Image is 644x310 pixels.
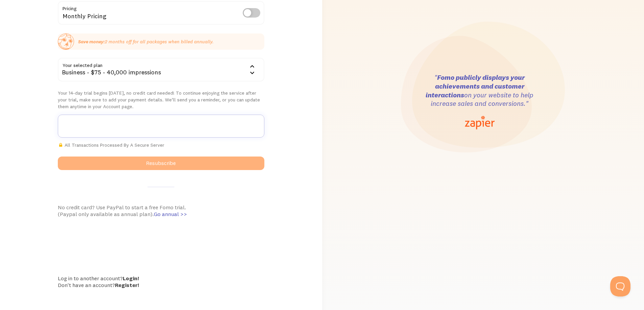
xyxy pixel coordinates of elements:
div: Monthly Pricing [58,1,264,26]
button: Resubscribe [58,157,264,170]
div: Don't have an account? [58,282,264,288]
div: No credit card? Use PayPal to start a free Fomo trial. (Paypal only available as annual plan). [58,204,264,217]
iframe: Help Scout Beacon - Open [610,276,630,296]
iframe: To enrich screen reader interactions, please activate Accessibility in Grammarly extension settings [62,123,260,129]
a: Login! [123,275,139,282]
div: Log in to another account? [58,275,264,282]
h3: " on your website to help increase sales and conversions." [426,73,534,108]
strong: Fomo publicly displays your achievements and customer interactions [426,73,525,99]
strong: Save money: [78,39,105,45]
div: Business - $75 - 40,000 impressions [58,58,264,81]
p: Your 14-day trial begins [DATE], no credit card needed! To continue enjoying the service after yo... [58,90,264,110]
span: Go annual >> [154,211,187,217]
img: zapier-logo-67829435118c75c76cb2dd6da18087269b6957094811fad6c81319a220d8a412.png [465,116,494,129]
p: 2 months off for all packages when billed annually. [78,38,214,45]
a: Register! [115,282,139,288]
p: All Transactions Processed By A Secure Server [58,142,264,148]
